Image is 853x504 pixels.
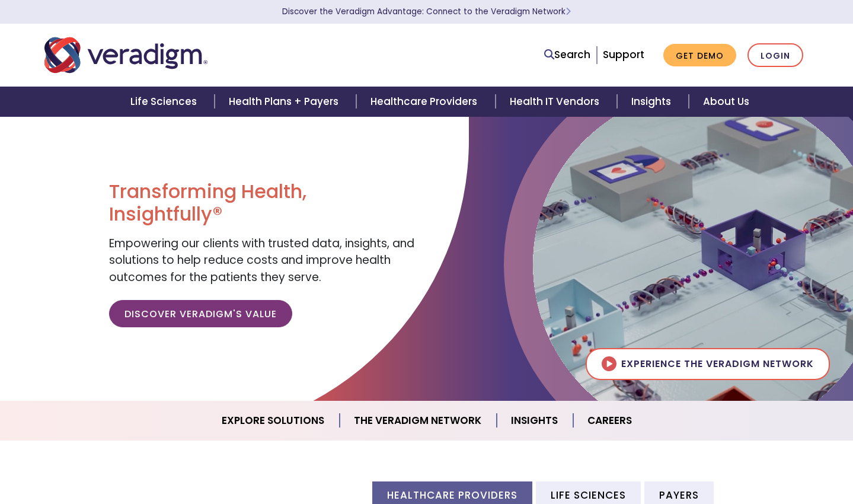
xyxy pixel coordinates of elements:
[663,44,736,67] a: Get Demo
[603,47,644,62] a: Support
[109,180,417,226] h1: Transforming Health, Insightfully®
[617,87,689,117] a: Insights
[689,87,763,117] a: About Us
[109,300,292,327] a: Discover Veradigm's Value
[566,6,571,17] span: Learn More
[544,47,590,63] a: Search
[340,406,497,436] a: The Veradigm Network
[282,6,571,17] a: Discover the Veradigm Advantage: Connect to the Veradigm NetworkLearn More
[496,87,617,117] a: Health IT Vendors
[497,406,573,436] a: Insights
[747,43,803,68] a: Login
[573,406,646,436] a: Careers
[215,87,356,117] a: Health Plans + Payers
[207,406,340,436] a: Explore Solutions
[116,87,215,117] a: Life Sciences
[44,36,207,75] img: Veradigm logo
[356,87,495,117] a: Healthcare Providers
[109,235,414,285] span: Empowering our clients with trusted data, insights, and solutions to help reduce costs and improv...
